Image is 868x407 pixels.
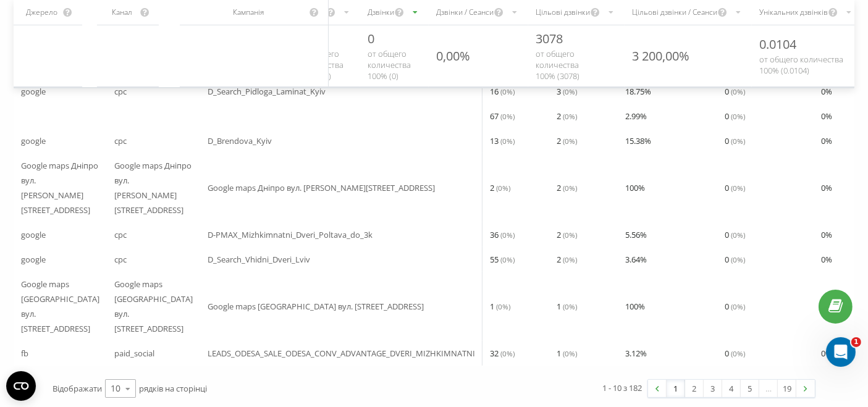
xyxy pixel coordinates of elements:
span: 0 [725,227,745,242]
span: 0 [725,133,745,148]
span: от общего количества 100% ( 3078 ) [536,48,579,82]
span: ( 0 %) [731,230,745,240]
a: 5 [741,380,759,397]
span: google [21,84,46,99]
span: 1 [490,299,510,314]
span: ( 0 %) [563,230,577,240]
div: 1 - 10 з 182 [602,382,642,394]
span: google [21,252,46,267]
span: 0 [725,346,745,361]
span: 2 [557,252,577,267]
span: 0 % [821,133,832,148]
span: рядків на сторінці [139,383,207,394]
span: ( 0 %) [500,254,515,264]
div: Цільові дзвінки / Сеанси [632,7,717,17]
span: 16 [490,84,515,99]
span: cpc [114,84,127,99]
span: 32 [490,346,515,361]
span: ( 0 %) [731,136,745,146]
div: Дзвінки / Сеанси [436,7,494,17]
span: 2 [490,180,510,195]
span: ( 0 %) [731,301,745,311]
span: 0 [725,84,745,99]
span: ( 0 %) [731,111,745,121]
span: ( 0 %) [500,86,515,96]
div: 3 200,00% [632,48,689,64]
span: Google maps [GEOGRAPHIC_DATA] вул. [STREET_ADDRESS] [21,277,99,336]
span: от общего количества 100% ( 0.0104 ) [759,54,843,76]
span: 1 [557,346,577,361]
div: … [759,380,778,397]
span: 67 [490,109,515,124]
span: 3078 [536,30,563,47]
span: 2.99 % [625,109,647,124]
div: Цільові дзвінки [536,7,590,17]
span: Google maps [GEOGRAPHIC_DATA] вул. [STREET_ADDRESS] [114,277,193,336]
span: ( 0 %) [563,254,577,264]
span: Відображати [53,383,102,394]
span: ( 0 %) [563,136,577,146]
div: Джерело [21,7,62,17]
span: 3.12 % [625,346,647,361]
span: 0 % [821,84,832,99]
span: от общего количества 100% ( 0 ) [368,48,411,82]
div: Унікальних дзвінків [759,7,828,17]
span: ( 0 %) [563,348,577,358]
span: 2 [557,227,577,242]
span: Google maps [GEOGRAPHIC_DATA] вул. [STREET_ADDRESS] [208,299,424,314]
span: google [21,227,46,242]
span: 100 % [625,299,645,314]
span: cpc [114,227,127,242]
span: paid_social [114,346,154,361]
span: cpc [114,252,127,267]
span: 1 [557,299,577,314]
span: ( 0 %) [563,86,577,96]
iframe: Intercom live chat [826,337,856,367]
span: ( 0 %) [500,136,515,146]
span: ( 0 %) [496,301,510,311]
span: ( 0 %) [563,111,577,121]
span: ( 0 %) [500,348,515,358]
span: 2 [557,109,577,124]
div: Кампанія [188,7,310,17]
a: 19 [778,380,796,397]
span: 0 [368,30,374,47]
span: cpc [114,133,127,148]
span: fb [21,346,28,361]
span: 3.64 % [625,252,647,267]
span: D_Search_Vhidni_Dveri_Lviv [208,252,310,267]
span: ( 0 %) [500,111,515,121]
div: 10 [111,382,120,395]
span: ( 0 %) [731,86,745,96]
span: ( 0 %) [563,301,577,311]
span: 0 % [821,109,832,124]
div: Канал [104,7,139,17]
span: 0 % [821,252,832,267]
button: Open CMP widget [6,371,36,401]
span: 13 [490,133,515,148]
span: 2 [557,180,577,195]
a: 2 [685,380,704,397]
span: 18.75 % [625,84,651,99]
div: Дзвінки [368,7,394,17]
span: ( 0 %) [500,230,515,240]
div: 0,00% [436,48,470,64]
span: ( 0 %) [731,183,745,193]
span: 5.56 % [625,227,647,242]
span: google [21,133,46,148]
span: 0.0104 [759,36,796,52]
span: D-PMAX_Mizhkimnatni_Dveri_Poltava_do_3k [208,227,373,242]
a: 1 [667,380,685,397]
span: ( 0 %) [731,348,745,358]
span: 15.38 % [625,133,651,148]
span: 0 % [821,227,832,242]
span: 36 [490,227,515,242]
span: 2 [557,133,577,148]
span: 0 % [821,346,832,361]
span: ( 0 %) [563,183,577,193]
span: 0 [725,252,745,267]
span: 55 [490,252,515,267]
a: 4 [722,380,741,397]
span: D_Brendova_Kyiv [208,133,272,148]
a: 3 [704,380,722,397]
